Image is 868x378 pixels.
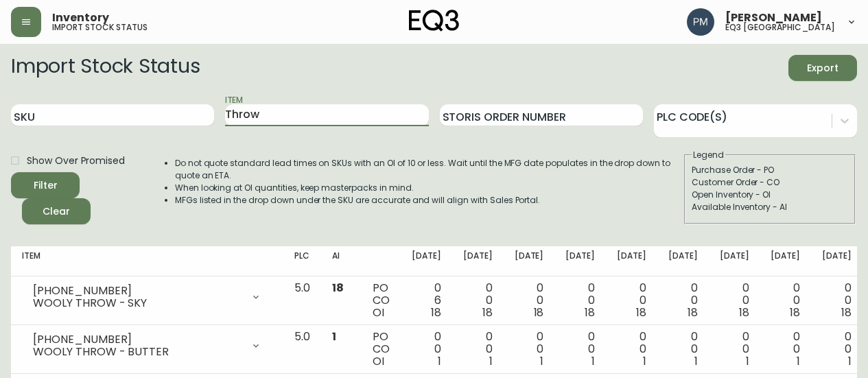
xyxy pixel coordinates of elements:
[22,331,272,361] div: [PHONE_NUMBER]WOOLY THROW - BUTTER
[332,280,344,296] span: 18
[692,149,725,161] legend: Legend
[692,201,848,213] div: Available Inventory - AI
[725,12,822,23] span: [PERSON_NAME]
[788,55,857,81] button: Export
[565,282,595,319] div: 0 0
[412,331,441,368] div: 0 0
[668,282,698,319] div: 0 0
[321,246,362,276] th: AI
[482,305,493,320] span: 18
[463,331,493,368] div: 0 0
[33,346,242,358] div: WOOLY THROW - BUTTER
[687,8,714,36] img: 0a7c5790205149dfd4c0ba0a3a48f705
[617,282,646,319] div: 0 0
[617,331,646,368] div: 0 0
[175,157,683,182] li: Do not quote standard lead times on SKUs with an OI of 10 or less. Wait until the MFG date popula...
[175,194,683,206] li: MFGs listed in the drop down under the SKU are accurate and will align with Sales Portal.
[33,297,242,309] div: WOOLY THROW - SKY
[515,282,544,319] div: 0 0
[452,246,504,276] th: [DATE]
[811,246,863,276] th: [DATE]
[412,282,441,319] div: 0 6
[760,246,811,276] th: [DATE]
[373,282,390,319] div: PO CO
[27,154,125,168] span: Show Over Promised
[11,172,80,198] button: Filter
[585,305,595,320] span: 18
[668,331,698,368] div: 0 0
[33,285,242,297] div: [PHONE_NUMBER]
[739,305,749,320] span: 18
[52,23,148,32] h5: import stock status
[489,353,493,369] span: 1
[692,176,848,189] div: Customer Order - CO
[797,353,800,369] span: 1
[725,23,835,32] h5: eq3 [GEOGRAPHIC_DATA]
[848,353,852,369] span: 1
[463,282,493,319] div: 0 0
[515,331,544,368] div: 0 0
[771,331,800,368] div: 0 0
[33,333,242,346] div: [PHONE_NUMBER]
[606,246,657,276] th: [DATE]
[175,182,683,194] li: When looking at OI quantities, keep masterpacks in mind.
[636,305,646,320] span: 18
[720,282,749,319] div: 0 0
[409,10,460,32] img: logo
[283,246,321,276] th: PLC
[283,325,321,374] td: 5.0
[771,282,800,319] div: 0 0
[373,353,384,369] span: OI
[565,331,595,368] div: 0 0
[720,331,749,368] div: 0 0
[692,164,848,176] div: Purchase Order - PO
[709,246,760,276] th: [DATE]
[431,305,441,320] span: 18
[790,305,800,320] span: 18
[332,329,336,344] span: 1
[688,305,698,320] span: 18
[746,353,749,369] span: 1
[822,331,852,368] div: 0 0
[692,189,848,201] div: Open Inventory - OI
[52,12,109,23] span: Inventory
[799,60,846,77] span: Export
[534,305,544,320] span: 18
[841,305,852,320] span: 18
[504,246,555,276] th: [DATE]
[11,246,283,276] th: Item
[694,353,698,369] span: 1
[643,353,646,369] span: 1
[283,276,321,325] td: 5.0
[33,203,80,220] span: Clear
[11,55,200,81] h2: Import Stock Status
[373,331,390,368] div: PO CO
[373,305,384,320] span: OI
[22,282,272,312] div: [PHONE_NUMBER]WOOLY THROW - SKY
[540,353,543,369] span: 1
[401,246,452,276] th: [DATE]
[657,246,709,276] th: [DATE]
[554,246,606,276] th: [DATE]
[22,198,91,224] button: Clear
[34,177,58,194] div: Filter
[822,282,852,319] div: 0 0
[438,353,441,369] span: 1
[591,353,595,369] span: 1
